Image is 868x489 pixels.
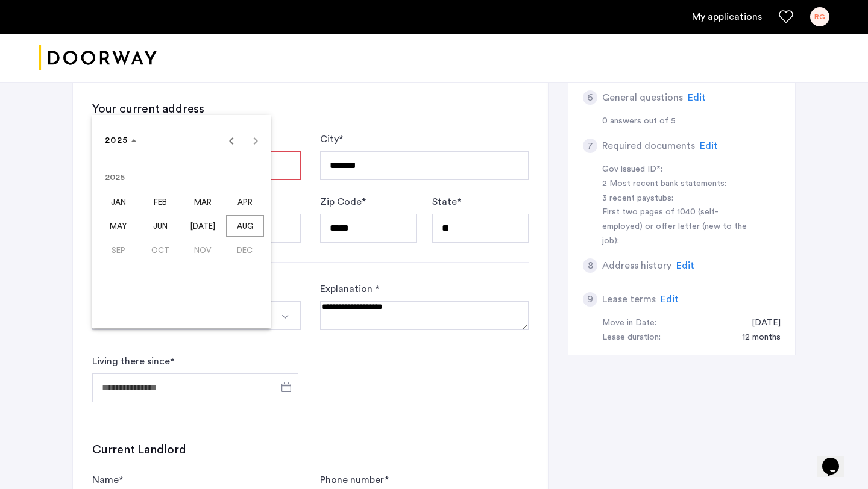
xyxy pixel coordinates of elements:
[142,215,180,237] span: JUN
[97,214,139,238] button: May 2025
[224,238,266,262] button: December 2025
[224,214,266,238] button: August 2025
[817,441,856,477] iframe: chat widget
[184,239,222,261] span: NOV
[181,190,224,214] button: March 2025
[100,129,142,151] button: Choose date
[97,238,139,262] button: September 2025
[97,190,139,214] button: January 2025
[181,238,224,262] button: November 2025
[184,215,222,237] span: [DATE]
[105,136,128,145] span: 2025
[226,215,264,237] span: AUG
[142,239,180,261] span: OCT
[226,191,264,213] span: APR
[226,239,264,261] span: DEC
[139,190,181,214] button: February 2025
[99,191,137,213] span: JAN
[184,191,222,213] span: MAR
[99,239,137,261] span: SEP
[99,215,137,237] span: MAY
[142,191,180,213] span: FEB
[139,214,181,238] button: June 2025
[219,128,244,152] button: Previous year
[97,166,266,190] td: 2025
[224,190,266,214] button: April 2025
[181,214,224,238] button: July 2025
[139,238,181,262] button: October 2025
